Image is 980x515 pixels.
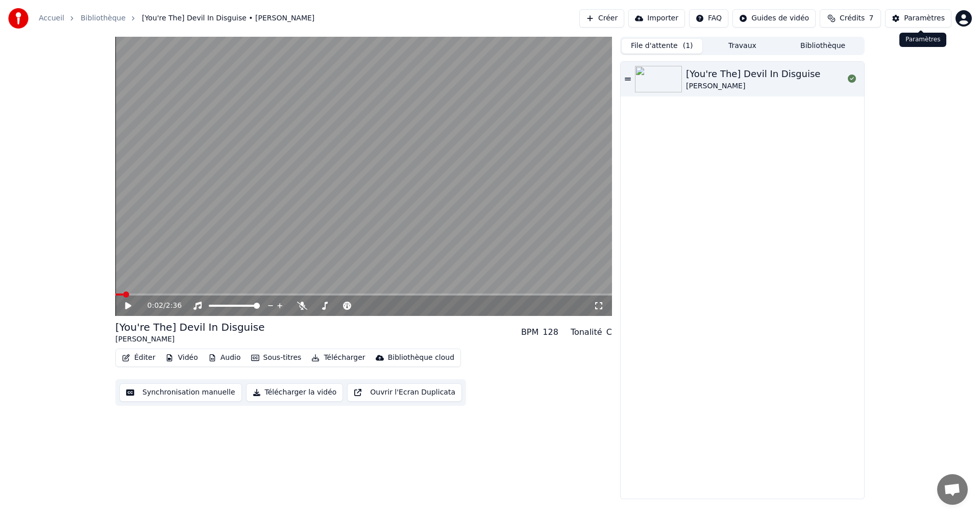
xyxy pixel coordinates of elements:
[39,13,314,23] nav: breadcrumb
[628,9,685,28] button: Importer
[388,353,454,363] div: Bibliothèque cloud
[622,39,702,54] button: File d'attente
[579,9,624,28] button: Créer
[869,13,873,23] span: 7
[39,13,64,23] a: Accueil
[118,351,159,365] button: Éditer
[543,326,558,338] div: 128
[119,383,242,402] button: Synchronisation manuelle
[885,9,951,28] button: Paramètres
[686,67,820,81] div: [You're The] Devil In Disguise
[161,351,202,365] button: Vidéo
[166,301,182,311] span: 2:36
[148,301,163,311] span: 0:02
[686,81,820,91] div: [PERSON_NAME]
[347,383,462,402] button: Ouvrir l'Ecran Duplicata
[142,13,314,23] span: [You're The] Devil In Disguise • [PERSON_NAME]
[204,351,245,365] button: Audio
[571,326,602,338] div: Tonalité
[521,326,538,338] div: BPM
[782,39,863,54] button: Bibliothèque
[115,334,265,345] div: [PERSON_NAME]
[683,41,693,51] span: ( 1 )
[820,9,881,28] button: Crédits7
[8,8,29,29] img: youka
[606,326,612,338] div: C
[148,301,172,311] div: /
[732,9,816,28] button: Guides de vidéo
[689,9,728,28] button: FAQ
[937,474,968,505] div: Ouvrir le chat
[840,13,865,23] span: Crédits
[246,383,344,402] button: Télécharger la vidéo
[247,351,306,365] button: Sous-titres
[899,33,946,47] div: Paramètres
[904,13,945,23] div: Paramètres
[115,320,265,334] div: [You're The] Devil In Disguise
[702,39,783,54] button: Travaux
[81,13,126,23] a: Bibliothèque
[307,351,369,365] button: Télécharger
